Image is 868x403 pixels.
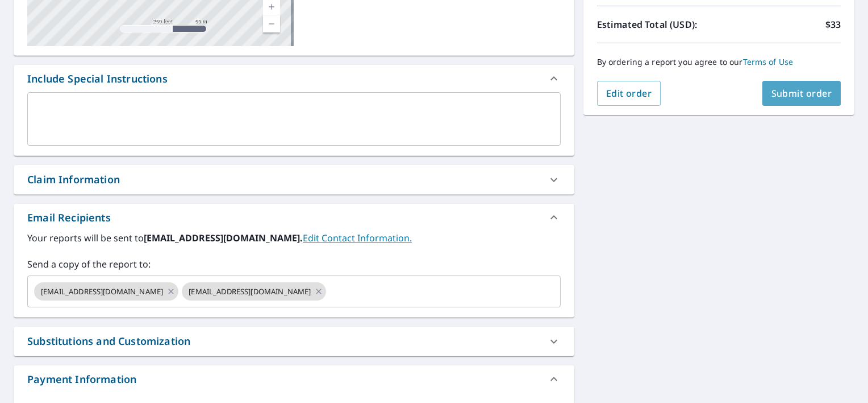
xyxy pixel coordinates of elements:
[743,56,794,67] a: Terms of Use
[14,327,574,356] div: Substitutions and Customization
[182,286,318,297] span: [EMAIL_ADDRESS][DOMAIN_NAME]
[597,81,661,106] button: Edit order
[263,15,280,32] a: Current Level 17, Zoom Out
[27,372,136,387] div: Payment Information
[27,210,111,225] div: Email Recipients
[27,334,190,349] div: Substitutions and Customization
[144,232,303,244] b: [EMAIL_ADDRESS][DOMAIN_NAME].
[597,18,719,31] p: Estimated Total (USD):
[27,257,561,271] label: Send a copy of the report to:
[182,282,326,301] div: [EMAIL_ADDRESS][DOMAIN_NAME]
[14,365,574,393] div: Payment Information
[597,57,841,67] p: By ordering a report you agree to our
[27,231,561,245] label: Your reports will be sent to
[14,165,574,194] div: Claim Information
[14,204,574,231] div: Email Recipients
[762,81,841,106] button: Submit order
[606,87,652,100] span: Edit order
[14,65,574,92] div: Include Special Instructions
[27,71,168,87] div: Include Special Instructions
[34,286,170,297] span: [EMAIL_ADDRESS][DOMAIN_NAME]
[825,18,841,31] p: $33
[771,87,832,100] span: Submit order
[303,232,412,244] a: EditContactInfo
[27,172,120,187] div: Claim Information
[34,282,178,301] div: [EMAIL_ADDRESS][DOMAIN_NAME]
